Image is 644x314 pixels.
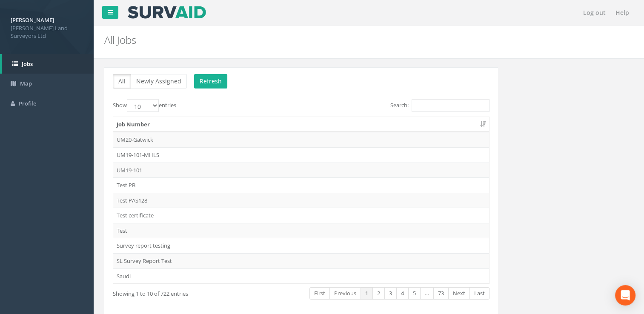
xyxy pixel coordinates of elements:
[20,80,32,87] span: Map
[104,34,543,46] h2: All Jobs
[361,287,373,300] a: 1
[448,287,470,300] a: Next
[390,99,489,112] label: Search:
[408,287,421,300] a: 5
[113,223,489,238] td: Test
[615,285,635,305] div: Open Intercom Messenger
[113,238,489,253] td: Survey report testing
[113,74,131,88] button: All
[113,132,489,147] td: UM20-Gatwick
[2,54,94,74] a: Jobs
[412,99,489,112] input: Search:
[113,268,489,284] td: Saudi
[309,287,330,300] a: First
[113,177,489,193] td: Test PB
[396,287,409,300] a: 4
[113,208,489,223] td: Test certificate
[22,60,33,68] span: Jobs
[11,14,83,40] a: [PERSON_NAME] [PERSON_NAME] Land Surveyors Ltd
[113,253,489,268] td: SL Survey Report Test
[194,74,227,88] button: Refresh
[420,287,434,300] a: …
[113,163,489,178] td: UM19-101
[113,117,489,132] th: Job Number: activate to sort column ascending
[113,193,489,208] td: Test PAS128
[329,287,361,300] a: Previous
[113,99,176,112] label: Show entries
[131,74,187,88] button: Newly Assigned
[113,286,262,298] div: Showing 1 to 10 of 722 entries
[113,147,489,163] td: UM19-101-MHLS
[11,24,83,40] span: [PERSON_NAME] Land Surveyors Ltd
[433,287,449,300] a: 73
[384,287,397,300] a: 3
[127,99,159,112] select: Showentries
[372,287,385,300] a: 2
[11,16,54,24] strong: [PERSON_NAME]
[19,100,36,107] span: Profile
[469,287,489,300] a: Last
